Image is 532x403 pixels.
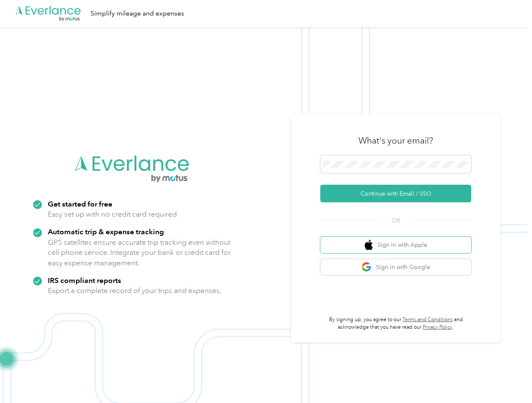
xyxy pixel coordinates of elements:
strong: Automatic trip & expense tracking [48,227,164,236]
p: Easy set up with no credit card required [48,209,177,220]
button: apple logoSign in with Apple [320,237,471,253]
button: Continue with Email / SSO [320,185,471,202]
p: Export a complete record of your trips and expenses. [48,285,221,296]
a: Privacy Policy [423,324,452,330]
img: apple logo [365,240,373,250]
img: google logo [361,262,372,272]
button: google logoSign in with Google [320,259,471,275]
strong: IRS compliant reports [48,276,121,285]
h3: What's your email? [358,135,433,147]
div: Simplify mileage and expenses [91,8,184,19]
a: Terms and Conditions [402,317,453,323]
span: OR [381,216,410,225]
p: By signing up, you agree to our and acknowledge that you have read our . [320,316,471,331]
p: GPS satellites ensure accurate trip tracking even without cell phone service. Integrate your bank... [48,237,231,268]
strong: Get started for free [48,199,112,208]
